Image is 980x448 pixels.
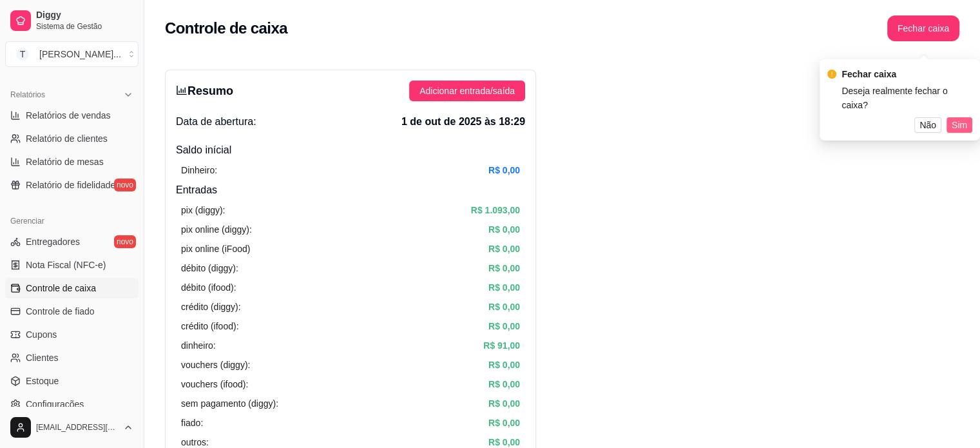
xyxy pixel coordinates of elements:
[488,261,520,275] article: R$ 0,00
[5,324,139,345] a: Cupons
[26,109,111,122] span: Relatórios de vendas
[26,258,106,271] span: Nota Fiscal (NFC-e)
[488,163,520,177] article: R$ 0,00
[181,242,250,256] article: pix online (iFood)
[5,5,139,36] a: DiggySistema de Gestão
[16,48,29,61] span: T
[39,48,121,61] div: [PERSON_NAME] ...
[26,155,104,168] span: Relatório de mesas
[488,377,520,391] article: R$ 0,00
[488,222,520,237] article: R$ 0,00
[26,328,57,341] span: Cupons
[26,398,84,411] span: Configurações
[36,21,133,32] span: Sistema de Gestão
[409,81,525,101] button: Adicionar entrada/saída
[419,84,515,98] span: Adicionar entrada/saída
[488,300,520,314] article: R$ 0,00
[165,18,287,39] h2: Controle de caixa
[26,132,108,145] span: Relatório de clientes
[488,416,520,430] article: R$ 0,00
[914,117,941,133] button: Não
[10,90,45,100] span: Relatórios
[176,142,525,158] h4: Saldo inícial
[181,203,225,217] article: pix (diggy):
[887,15,959,41] button: Fechar caixa
[946,117,972,133] button: Sim
[176,84,187,96] span: bar-chart
[176,82,233,100] h3: Resumo
[181,300,241,314] article: crédito (diggy):
[26,179,115,191] span: Relatório de fidelidade
[5,371,139,391] a: Estoque
[488,396,520,411] article: R$ 0,00
[26,235,80,248] span: Entregadores
[181,377,248,391] article: vouchers (ifood):
[5,394,139,414] a: Configurações
[26,351,59,364] span: Clientes
[5,105,139,126] a: Relatórios de vendas
[488,242,520,256] article: R$ 0,00
[26,305,95,318] span: Controle de fiado
[181,396,278,411] article: sem pagamento (diggy):
[5,175,139,195] a: Relatório de fidelidadenovo
[181,280,236,295] article: débito (ifood):
[181,163,217,177] article: Dinheiro:
[5,151,139,172] a: Relatório de mesas
[5,211,139,231] div: Gerenciar
[181,416,203,430] article: fiado:
[5,41,139,67] button: Select a team
[488,319,520,333] article: R$ 0,00
[181,358,250,372] article: vouchers (diggy):
[952,118,967,132] span: Sim
[181,319,238,333] article: crédito (ifood):
[181,338,216,353] article: dinheiro:
[5,231,139,252] a: Entregadoresnovo
[176,114,256,130] span: Data de abertura:
[26,282,96,295] span: Controle de caixa
[919,118,936,132] span: Não
[181,261,238,275] article: débito (diggy):
[181,222,252,237] article: pix online (diggy):
[471,203,520,217] article: R$ 1.093,00
[488,280,520,295] article: R$ 0,00
[176,182,525,198] h4: Entradas
[5,128,139,149] a: Relatório de clientes
[401,114,525,130] span: 1 de out de 2025 às 18:29
[827,70,836,79] span: exclamation-circle
[5,347,139,368] a: Clientes
[483,338,520,353] article: R$ 91,00
[26,375,59,387] span: Estoque
[5,301,139,322] a: Controle de fiado
[5,412,139,443] button: [EMAIL_ADDRESS][DOMAIN_NAME]
[36,10,133,21] span: Diggy
[5,278,139,298] a: Controle de caixa
[841,84,972,112] div: Deseja realmente fechar o caixa?
[488,358,520,372] article: R$ 0,00
[841,67,972,81] div: Fechar caixa
[36,422,118,433] span: [EMAIL_ADDRESS][DOMAIN_NAME]
[5,255,139,275] a: Nota Fiscal (NFC-e)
